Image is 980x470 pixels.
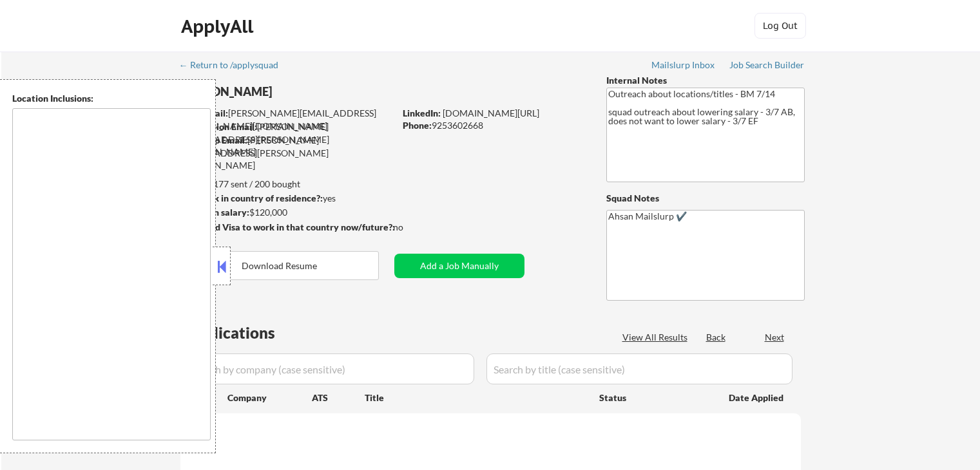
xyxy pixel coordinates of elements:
[12,92,211,105] div: Location Inclusions:
[184,325,312,341] div: Applications
[403,119,585,132] div: 9253602668
[606,192,805,205] div: Squad Notes
[393,221,430,234] div: no
[180,84,445,100] div: [PERSON_NAME]
[403,120,432,131] strong: Phone:
[599,386,710,409] div: Status
[181,107,394,132] div: [PERSON_NAME][EMAIL_ADDRESS][PERSON_NAME][DOMAIN_NAME]
[179,60,291,73] a: ← Return to /applysquad
[486,353,793,384] input: Search by title (case sensitive)
[765,331,785,344] div: Next
[443,108,539,118] a: [DOMAIN_NAME][URL]
[365,391,587,404] div: Title
[403,108,441,118] strong: LinkedIn:
[180,251,379,280] button: Download Resume
[184,353,474,384] input: Search by company (case sensitive)
[729,61,805,70] div: Job Search Builder
[180,192,390,205] div: yes
[651,61,716,70] div: Mailslurp Inbox
[180,221,395,232] strong: Will need Visa to work in that country now/future?:
[179,61,291,70] div: ← Return to /applysquad
[180,178,394,191] div: 177 sent / 200 bought
[181,15,257,37] div: ApplyAll
[181,120,394,158] div: [PERSON_NAME][EMAIL_ADDRESS][PERSON_NAME][DOMAIN_NAME]
[180,206,394,219] div: $120,000
[706,331,727,344] div: Back
[606,74,805,87] div: Internal Notes
[312,391,365,404] div: ATS
[227,391,312,404] div: Company
[651,60,716,73] a: Mailslurp Inbox
[622,331,691,344] div: View All Results
[180,134,394,172] div: [PERSON_NAME][EMAIL_ADDRESS][PERSON_NAME][DOMAIN_NAME]
[394,254,524,278] button: Add a Job Manually
[754,13,806,39] button: Log Out
[180,193,323,203] strong: Can work in country of residence?:
[729,391,785,404] div: Date Applied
